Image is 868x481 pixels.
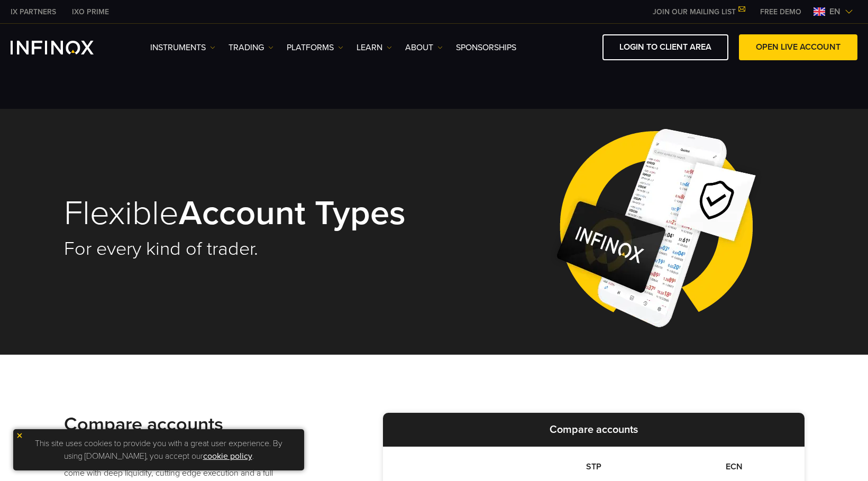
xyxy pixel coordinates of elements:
[550,423,638,436] strong: Compare accounts
[64,196,419,232] h1: Flexible
[357,41,392,54] a: Learn
[11,41,118,54] a: INFINOX Logo
[19,434,299,465] p: This site uses cookies to provide you with a great user experience. By using [DOMAIN_NAME], you a...
[287,41,343,54] a: PLATFORMS
[64,6,117,17] a: INFINOX
[203,451,252,461] a: cookie policy
[602,34,728,60] a: LOGIN TO CLIENT AREA
[64,237,419,261] h2: For every kind of trader.
[150,41,215,54] a: Instruments
[3,6,64,17] a: INFINOX
[405,41,443,54] a: ABOUT
[739,34,857,60] a: OPEN LIVE ACCOUNT
[456,41,516,54] a: SPONSORSHIPS
[16,432,23,439] img: yellow close icon
[645,7,752,16] a: JOIN OUR MAILING LIST
[179,192,406,234] strong: Account Types
[825,5,845,18] span: en
[752,6,809,17] a: INFINOX MENU
[229,41,273,54] a: TRADING
[64,413,223,436] strong: Compare accounts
